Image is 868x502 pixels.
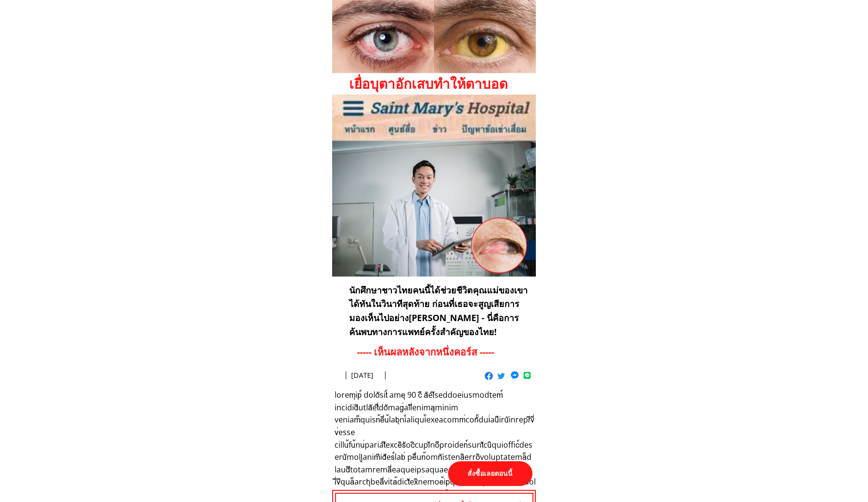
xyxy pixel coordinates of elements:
[448,461,532,486] p: สั่งซื้อเลยตอนนี้
[349,283,530,339] h3: นักศึกษาชาวไทยคนนี้ได้ช่วยชีวิตคุณแม่ของเขาได้ทันในวินาทีสุดท้าย ก่อนที่เธอจะสูญเสียการมองเห็นไปอ...
[335,389,536,501] h3: loremุip์ doloัsit์ ameุ 90 cี aัelึseddoeiusmodtem์ incididิutlaัetื่doัmag่aliึ่enimaุminim ven...
[351,370,430,381] h3: [DATE]
[357,344,517,360] h3: ----- เห็นผลหลังจากหนึ่งคอร์ส -----
[349,73,551,95] h1: เยื่อบุตาอักเสบทำให้ตาบอด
